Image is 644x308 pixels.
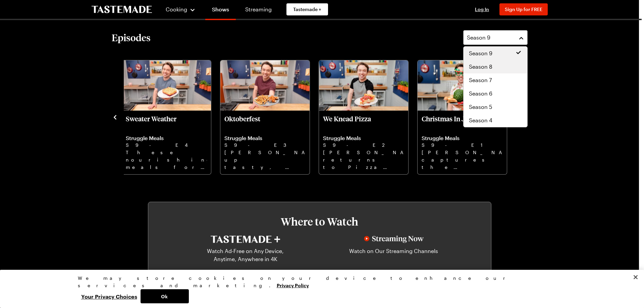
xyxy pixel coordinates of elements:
div: We may store cookies on your device to enhance our services and marketing. [78,274,561,289]
span: Season 9 [469,49,492,57]
span: Season 9 [467,34,490,42]
span: Season 8 [469,63,492,71]
span: Season 7 [469,76,492,84]
div: Season 9 [463,46,528,127]
button: Ok [141,289,189,303]
button: Your Privacy Choices [78,289,141,303]
a: More information about your privacy, opens in a new tab [277,282,309,288]
span: Season 6 [469,89,492,98]
button: Close [628,270,643,285]
span: Season 5 [469,103,492,111]
button: Season 9 [463,30,528,45]
div: Privacy [78,274,561,303]
span: Season 4 [469,116,492,124]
